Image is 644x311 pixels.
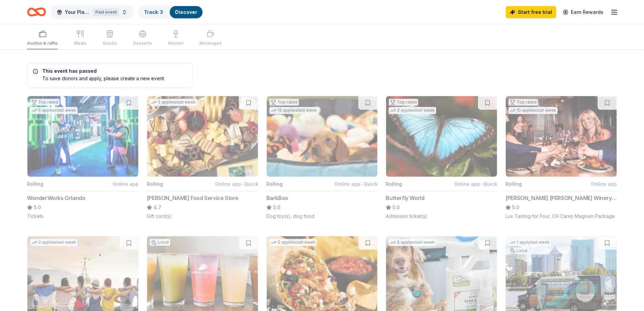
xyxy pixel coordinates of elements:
button: Image for WonderWorks OrlandoTop rated5 applieslast weekRollingOnline appWonderWorks Orlando5.0Ti... [27,96,139,220]
a: Discover [175,9,197,15]
button: Track· 3Discover [138,5,203,19]
a: Earn Rewards [559,6,607,18]
a: Home [27,4,46,20]
div: To save donors and apply, please create a new event. [33,75,165,82]
button: Image for Gordon Food Service Store5 applieslast weekRollingOnline app•Quick[PERSON_NAME] Food Se... [147,96,258,220]
a: Start free trial [506,6,556,18]
button: Image for Cooper's Hawk Winery and RestaurantsTop rated10 applieslast weekRollingOnline app[PERSO... [505,96,617,220]
h5: This event has passed [33,69,165,73]
button: Image for Butterfly WorldTop rated2 applieslast weekRollingOnline app•QuickButterfly World5.0Admi... [386,96,497,220]
span: Your Placeholder Event [65,8,90,16]
button: Your Placeholder EventPast event [51,5,133,19]
button: Image for BarkBoxTop rated15 applieslast weekRollingOnline app•QuickBarkBox5.0Dog toy(s), dog food [266,96,378,220]
a: Track· 3 [144,9,163,15]
div: Past event [93,8,119,16]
